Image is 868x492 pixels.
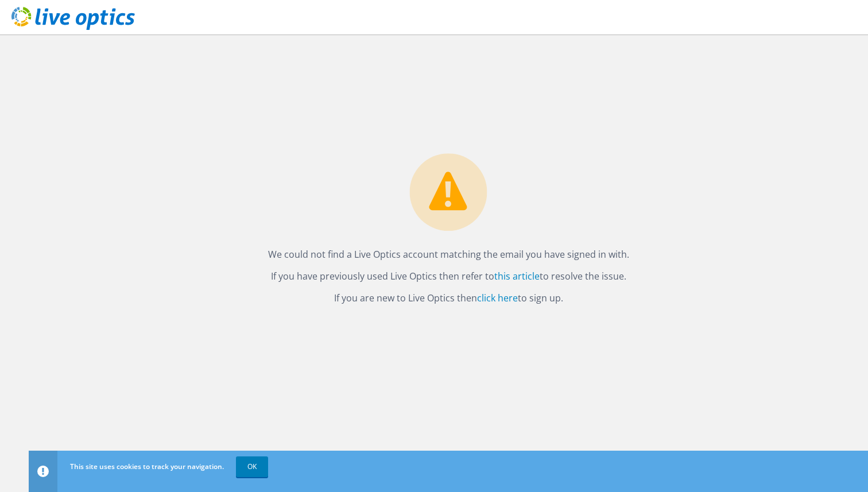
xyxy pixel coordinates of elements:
[477,292,518,304] a: click here
[268,268,629,284] p: If you have previously used Live Optics then refer to to resolve the issue.
[236,456,268,477] a: OK
[494,270,540,282] a: this article
[268,246,629,262] p: We could not find a Live Optics account matching the email you have signed in with.
[70,462,224,471] span: This site uses cookies to track your navigation.
[268,290,629,306] p: If you are new to Live Optics then to sign up.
